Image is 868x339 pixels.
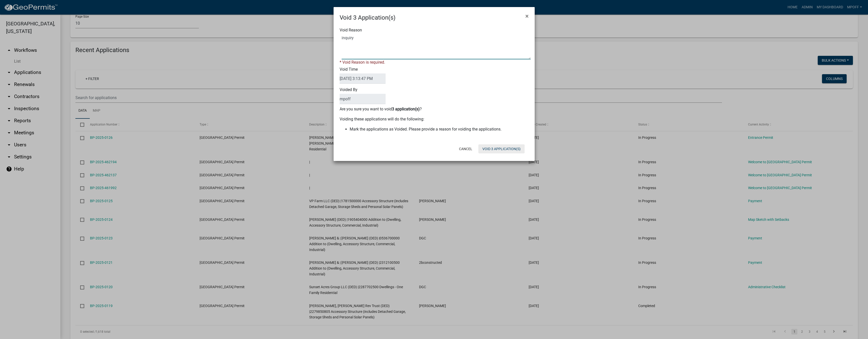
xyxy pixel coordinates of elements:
div: * Void Reason is required. [340,59,529,65]
label: Void Time [340,67,386,84]
span: × [525,13,529,20]
button: Close [521,9,533,23]
li: Mark the applications as Voided. Please provide a reason for voiding the applications. [350,126,529,132]
p: Voiding these applications will do the following: [340,116,529,122]
textarea: Void Reason [342,34,531,59]
button: Void 3 Application(s) [478,144,525,153]
p: Are you sure you want to void ? [340,106,529,112]
h4: Void 3 Application(s) [340,13,395,22]
input: DateTime [340,73,386,84]
label: Void Reason [340,28,362,32]
b: 3 application(s) [392,107,420,111]
label: Voided By [340,88,386,104]
button: Cancel [455,144,476,153]
input: VoidedBy [340,94,386,104]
